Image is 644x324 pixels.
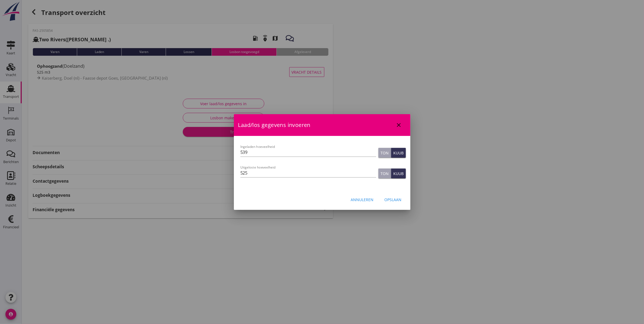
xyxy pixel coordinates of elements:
[351,197,374,202] div: Annuleren
[381,150,389,156] div: Ton
[378,169,391,178] button: Ton
[393,171,404,176] div: Kuub
[381,171,389,176] div: Ton
[393,150,404,156] div: Kuub
[347,195,378,204] button: Annuleren
[396,122,402,128] i: close
[240,169,376,177] input: Uitgeloste hoeveelheid
[391,169,406,178] button: Kuub
[380,195,406,204] button: Opslaan
[385,197,402,202] div: Opslaan
[240,148,376,157] input: Ingeladen hoeveelheid
[234,114,410,136] div: Laad/los gegevens invoeren
[378,148,391,158] button: Ton
[391,148,406,158] button: Kuub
